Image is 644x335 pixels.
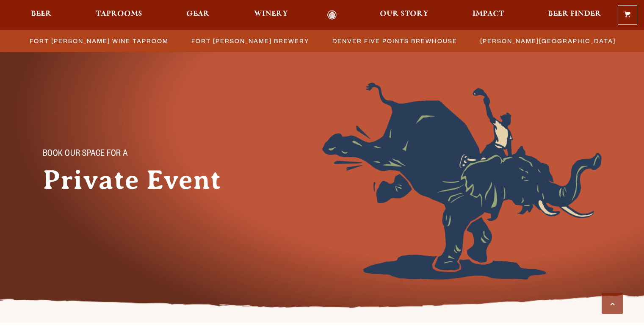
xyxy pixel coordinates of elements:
span: Denver Five Points Brewhouse [332,35,457,47]
p: Book Our Space for a [43,150,229,160]
span: Fort [PERSON_NAME] Brewery [191,35,310,47]
a: Fort [PERSON_NAME] Wine Taproom [25,35,173,47]
a: Scroll to top [602,293,623,314]
a: Beer Finder [542,10,607,20]
span: Beer [31,11,52,17]
a: Odell Home [316,10,348,20]
span: Taprooms [96,11,142,17]
span: Our Story [380,11,428,17]
span: Beer Finder [548,11,601,17]
span: Gear [186,11,210,17]
a: Winery [249,10,293,20]
img: Foreground404 [322,83,602,280]
a: Our Story [374,10,434,20]
span: Impact [473,11,504,17]
span: [PERSON_NAME][GEOGRAPHIC_DATA] [480,35,616,47]
span: Fort [PERSON_NAME] Wine Taproom [30,35,169,47]
a: Impact [467,10,509,20]
a: Denver Five Points Brewhouse [327,35,462,47]
span: Winery [254,11,288,17]
a: Beer [25,10,57,20]
a: Fort [PERSON_NAME] Brewery [186,35,314,47]
a: Gear [181,10,215,20]
h1: Private Event [43,165,246,195]
a: Taprooms [90,10,148,20]
a: [PERSON_NAME][GEOGRAPHIC_DATA] [475,35,620,47]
